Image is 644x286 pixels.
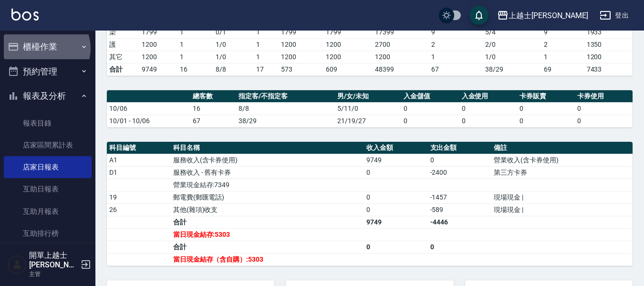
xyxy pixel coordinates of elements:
[401,115,459,127] td: 0
[213,26,254,38] td: 0 / 1
[254,51,279,63] td: 1
[107,115,190,127] td: 10/01 - 10/06
[107,63,139,75] td: 合計
[190,102,236,115] td: 16
[11,9,39,21] img: Logo
[171,241,364,253] td: 合計
[483,38,541,51] td: 2 / 0
[364,241,428,253] td: 0
[107,142,633,266] table: a dense table
[4,112,92,134] a: 報表目錄
[171,203,364,216] td: 其他(雜項)收支
[483,26,541,38] td: 5 / 4
[491,166,633,179] td: 第三方卡券
[596,7,633,24] button: 登出
[171,154,364,166] td: 服務收入(含卡券使用)
[177,51,214,63] td: 1
[373,38,429,51] td: 2700
[428,166,492,179] td: -2400
[171,179,364,191] td: 營業現金結存:7349
[428,203,492,216] td: -589
[483,63,541,75] td: 38/29
[107,191,171,203] td: 19
[335,115,401,127] td: 21/19/27
[493,6,592,25] button: 上越士[PERSON_NAME]
[8,255,27,274] img: Person
[107,51,139,63] td: 其它
[177,63,214,75] td: 16
[459,102,517,115] td: 0
[4,156,92,178] a: 店家日報表
[139,63,177,75] td: 9749
[4,178,92,200] a: 互助日報表
[364,142,428,154] th: 收入金額
[171,228,364,241] td: 當日現金結存:5303
[483,51,541,63] td: 1 / 0
[171,142,364,154] th: 科目名稱
[428,216,492,228] td: -4446
[364,203,428,216] td: 0
[254,26,279,38] td: 1
[177,26,214,38] td: 1
[323,63,373,75] td: 609
[213,63,254,75] td: 8/8
[373,51,429,63] td: 1200
[428,191,492,203] td: -1457
[575,102,633,115] td: 0
[364,154,428,166] td: 9749
[254,38,279,51] td: 1
[541,51,584,63] td: 1
[541,63,584,75] td: 69
[575,115,633,127] td: 0
[491,191,633,203] td: 現場現金 |
[279,38,323,51] td: 1200
[541,38,584,51] td: 2
[517,102,575,115] td: 0
[401,102,459,115] td: 0
[509,10,588,21] div: 上越士[PERSON_NAME]
[323,51,373,63] td: 1200
[107,154,171,166] td: A1
[491,203,633,216] td: 現場現金 |
[373,26,429,38] td: 17399
[29,251,78,270] h5: 開單上越士[PERSON_NAME]
[279,63,323,75] td: 573
[4,59,92,84] button: 預約管理
[335,90,401,103] th: 男/女/未知
[517,90,575,103] th: 卡券販賣
[107,38,139,51] td: 護
[107,142,171,154] th: 科目編號
[254,63,279,75] td: 17
[171,166,364,179] td: 服務收入 - 舊有卡券
[491,142,633,154] th: 備註
[429,63,483,75] td: 67
[491,154,633,166] td: 營業收入(含卡券使用)
[139,51,177,63] td: 1200
[364,191,428,203] td: 0
[190,90,236,103] th: 總客數
[364,166,428,179] td: 0
[335,102,401,115] td: 5/11/0
[323,38,373,51] td: 1200
[107,90,633,127] table: a dense table
[279,51,323,63] td: 1200
[373,63,429,75] td: 48399
[429,38,483,51] td: 2
[213,38,254,51] td: 1 / 0
[469,6,488,25] button: save
[190,115,236,127] td: 67
[139,38,177,51] td: 1200
[428,241,492,253] td: 0
[428,154,492,166] td: 0
[459,90,517,103] th: 入金使用
[4,201,92,222] a: 互助月報表
[517,115,575,127] td: 0
[429,26,483,38] td: 9
[429,51,483,63] td: 1
[279,26,323,38] td: 1799
[401,90,459,103] th: 入金儲值
[236,115,335,127] td: 38/29
[236,102,335,115] td: 8/8
[575,90,633,103] th: 卡券使用
[236,90,335,103] th: 指定客/不指定客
